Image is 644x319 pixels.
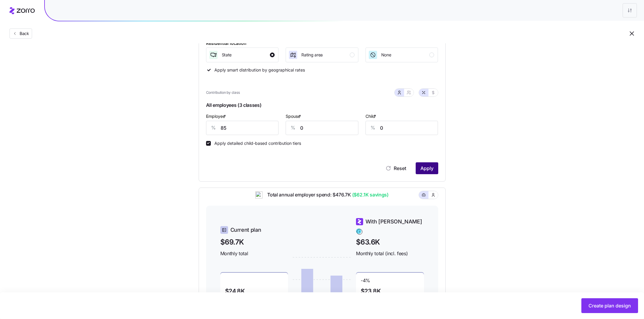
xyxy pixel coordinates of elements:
[351,191,389,199] span: ($62.1K savings)
[381,162,411,174] button: Reset
[416,162,438,174] button: Apply
[206,100,438,112] span: All employees (3 classes)
[394,165,406,172] span: Reset
[361,277,370,287] span: -4 %
[286,121,300,135] div: %
[301,52,323,58] span: Rating area
[588,302,631,309] span: Create plan design
[262,191,388,199] span: Total annual employer spend: $476.7K
[356,237,424,247] span: $63.6K
[225,288,245,294] span: $24.8K
[206,113,227,120] label: Employee
[211,141,301,146] label: Apply detailed child-based contribution tiers
[381,52,391,58] span: None
[420,165,433,172] span: Apply
[220,237,288,247] span: $69.7K
[581,298,638,313] button: Create plan design
[17,31,29,36] span: Back
[230,226,261,234] span: Current plan
[206,90,240,96] span: Contribution by class
[220,250,288,257] span: Monthly total
[366,121,380,135] div: %
[365,113,377,120] label: Child
[365,218,422,226] span: With [PERSON_NAME]
[206,121,221,135] div: %
[361,288,381,294] span: $23.8K
[286,113,302,120] label: Spouse
[255,191,262,199] img: ai-icon.png
[356,250,424,257] span: Monthly total (incl. fees)
[10,28,32,39] button: Back
[222,52,232,58] span: State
